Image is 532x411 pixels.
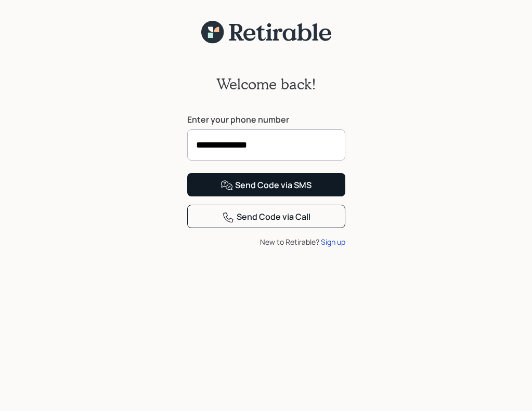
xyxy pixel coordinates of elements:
button: Send Code via SMS [187,173,345,196]
div: Send Code via Call [222,211,310,223]
div: Sign up [321,236,345,247]
label: Enter your phone number [187,114,345,125]
h2: Welcome back! [216,75,316,93]
div: Send Code via SMS [220,179,312,192]
div: New to Retirable? [187,236,345,247]
button: Send Code via Call [187,205,345,228]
